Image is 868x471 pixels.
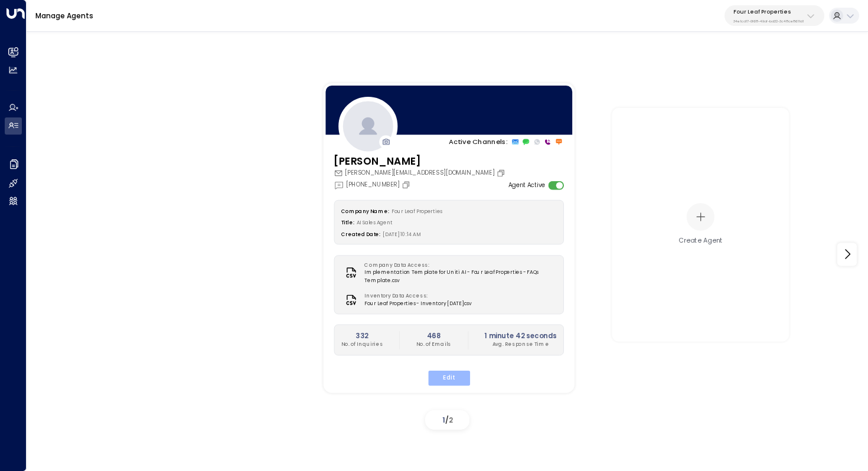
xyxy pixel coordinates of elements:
[402,180,413,189] button: Copy
[484,341,557,348] p: Avg. Response Time
[508,181,544,189] label: Agent Active
[733,8,804,15] p: Four Leaf Properties
[391,208,442,214] span: Four Leaf Properties
[356,220,392,226] span: AI Sales Agent
[449,136,507,146] p: Active Channels:
[416,341,451,348] p: No. of Emails
[35,11,93,21] a: Manage Agents
[364,261,552,269] label: Company Data Access:
[725,5,824,26] button: Four Leaf Properties34e1cd17-0f68-49af-bd32-3c48ce8611d1
[496,168,507,177] button: Copy
[449,415,453,425] span: 2
[383,231,421,238] span: [DATE] 10:14 AM
[442,415,445,425] span: 1
[341,208,389,214] label: Company Name:
[678,236,723,246] div: Create Agent
[341,220,354,226] label: Title:
[733,19,804,24] p: 34e1cd17-0f68-49af-bd32-3c48ce8611d1
[428,370,469,385] button: Edit
[364,269,557,284] span: Implementation Template for Uniti AI - Four Leaf Properties - FAQs Template.csv
[425,410,469,430] div: /
[334,168,507,177] div: [PERSON_NAME][EMAIL_ADDRESS][DOMAIN_NAME]
[334,179,412,189] div: [PHONE_NUMBER]
[334,153,507,169] h3: [PERSON_NAME]
[341,341,383,348] p: No. of Inquiries
[364,300,471,308] span: Four Leaf Properties - Inventory [DATE]csv
[416,331,451,341] h2: 468
[364,292,467,300] label: Inventory Data Access:
[341,331,383,341] h2: 332
[484,331,557,341] h2: 1 minute 42 seconds
[341,231,380,238] label: Created Date:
